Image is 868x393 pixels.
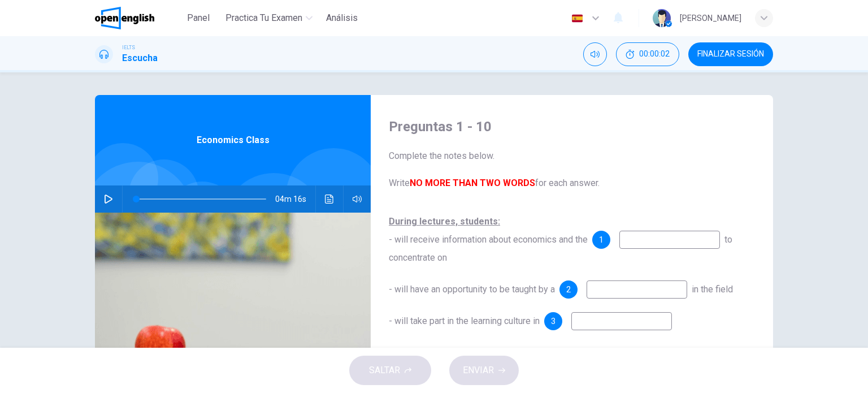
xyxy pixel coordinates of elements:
span: Complete the notes below. Write for each answer. [389,149,755,190]
span: 1 [599,236,604,244]
button: Haz clic para ver la transcripción del audio [320,185,338,213]
h1: Escucha [122,51,158,65]
img: Profile picture [653,9,671,27]
h4: Preguntas 1 - 10 [389,118,755,136]
button: 00:00:02 [616,42,679,66]
button: Practica tu examen [221,8,317,28]
span: - will have an opportunity to be taught by a [389,284,555,295]
img: es [570,14,584,23]
span: - will take part in the learning culture in [389,316,540,326]
div: [PERSON_NAME] [680,11,741,25]
button: Análisis [322,8,362,28]
img: OpenEnglish logo [95,7,154,29]
span: - may not develop [389,347,676,376]
span: 04m 16s [275,185,315,213]
div: Ocultar [616,42,679,66]
a: OpenEnglish logo [95,7,180,29]
span: Análisis [326,11,358,25]
button: FINALIZAR SESIÓN [688,42,773,66]
u: During lectures, students: [389,216,500,227]
span: 2 [566,286,571,293]
b: NO MORE THAN TWO WORDS [410,178,535,188]
span: 00:00:02 [639,50,670,59]
span: Economics Class [197,133,270,147]
span: in the field [692,284,733,295]
span: IELTS [122,44,135,51]
span: Panel [187,11,210,25]
u: Common problems students have with techniques used in lectures: [389,347,676,358]
button: Panel [180,8,216,28]
span: Practica tu examen [225,11,302,25]
span: - will receive information about economics and the [389,216,588,245]
span: 3 [551,317,555,325]
div: Silenciar [583,42,607,66]
span: FINALIZAR SESIÓN [697,50,764,59]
